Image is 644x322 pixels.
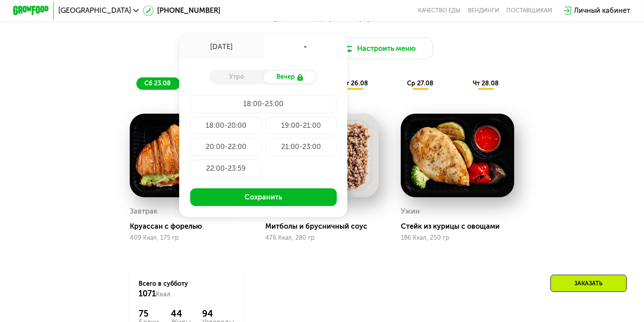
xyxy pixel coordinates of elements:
[143,5,220,16] a: [PHONE_NUMBER]
[550,275,627,292] div: Заказать
[190,160,262,178] div: 22:00-23:59
[179,34,263,59] div: [DATE]
[342,80,368,87] span: вт 26.08
[574,5,631,16] div: Личный кабинет
[264,71,317,83] div: Вечер
[190,138,262,156] div: 20:00-22:00
[139,289,156,299] span: 1071
[58,7,131,14] span: [GEOGRAPHIC_DATA]
[139,308,159,319] div: 75
[401,222,521,231] div: Стейк из курицы с овощами
[130,234,243,241] div: 409 Ккал, 175 гр
[156,291,170,298] span: Ккал
[265,117,337,135] div: 19:00-21:00
[130,205,158,218] div: Завтрак
[190,188,337,207] button: Сохранить
[139,280,234,299] div: Всего в субботу
[506,7,552,14] div: поставщикам
[144,80,171,87] span: сб 23.08
[468,7,499,14] a: Вендинги
[401,205,420,218] div: Ужин
[171,308,191,319] div: 44
[202,308,234,319] div: 94
[265,234,379,241] div: 476 Ккал, 280 гр
[401,234,514,241] div: 186 Ккал, 250 гр
[190,117,262,135] div: 18:00-20:00
[264,34,347,59] div: -
[190,95,337,113] div: 18:00-23:00
[407,80,433,87] span: ср 27.08
[418,7,461,14] a: Качество еды
[265,138,337,156] div: 21:00-23:00
[210,71,264,83] div: Утро
[473,80,499,87] span: чт 28.08
[130,222,250,231] div: Круассан с форелью
[265,222,386,231] div: Митболы и брусничный соус
[326,38,433,59] button: Настроить меню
